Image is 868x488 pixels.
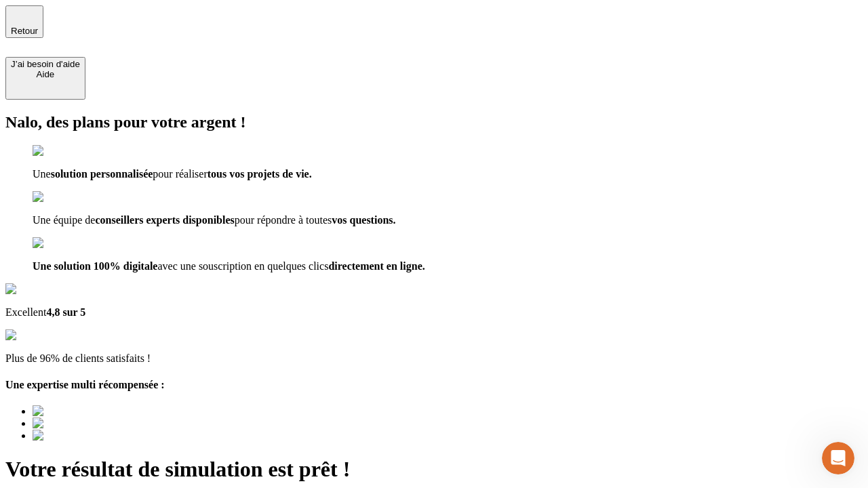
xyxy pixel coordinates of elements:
[5,5,43,38] button: Retour
[822,442,854,474] iframe: Intercom live chat
[5,57,85,100] button: J’ai besoin d'aideAide
[33,260,157,272] span: Une solution 100% digitale
[157,260,328,272] span: avec une souscription en quelques clics
[11,26,38,36] span: Retour
[51,168,153,180] span: solution personnalisée
[33,191,91,203] img: checkmark
[235,214,332,226] span: pour répondre à toutes
[33,418,158,430] img: Best savings advice award
[5,113,863,131] h2: Nalo, des plans pour votre argent !
[33,237,91,249] img: checkmark
[95,214,234,226] span: conseillers experts disponibles
[33,405,158,418] img: Best savings advice award
[5,457,863,482] h1: Votre résultat de simulation est prêt !
[5,352,863,365] p: Plus de 96% de clients satisfaits !
[328,260,425,272] span: directement en ligne.
[33,145,91,157] img: checkmark
[11,59,80,69] div: J’ai besoin d'aide
[5,329,73,342] img: reviews stars
[11,69,80,79] div: Aide
[46,306,85,318] span: 4,8 sur 5
[33,214,95,226] span: Une équipe de
[5,306,46,318] span: Excellent
[208,168,312,180] span: tous vos projets de vie.
[33,168,51,180] span: Une
[5,379,863,391] h4: Une expertise multi récompensée :
[332,214,395,226] span: vos questions.
[5,283,84,296] img: Google Review
[33,430,158,442] img: Best savings advice award
[153,168,207,180] span: pour réaliser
